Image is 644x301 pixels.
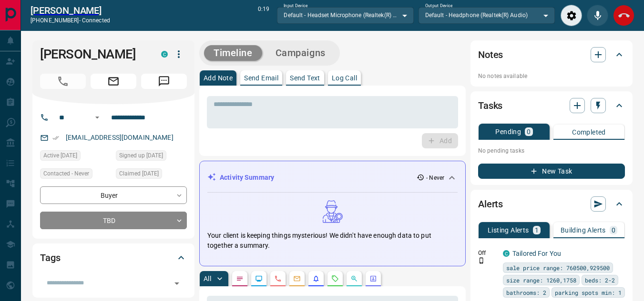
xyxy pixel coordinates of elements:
[506,288,546,297] span: bathrooms: 2
[82,17,110,24] span: connected
[495,128,521,135] p: Pending
[204,75,233,81] p: Add Note
[478,249,497,257] p: Off
[350,275,358,282] svg: Opportunities
[207,231,458,251] p: Your client is keeping things mysterious! We didn't have enough data to put together a summary.
[587,5,608,26] div: Mute
[512,250,561,257] a: Tailored For You
[141,74,187,89] span: Message
[40,150,111,164] div: Wed Apr 10 2024
[31,5,110,16] a: [PERSON_NAME]
[116,168,187,182] div: Wed Apr 10 2024
[561,5,582,26] div: Audio Settings
[255,275,263,282] svg: Lead Browsing Activity
[277,7,413,23] div: Default - Headset Microphone (Realtek(R) Audio)
[425,3,452,9] label: Output Device
[220,173,274,183] p: Activity Summary
[204,45,262,61] button: Timeline
[555,288,622,297] span: parking spots min: 1
[236,275,244,282] svg: Notes
[478,164,625,179] button: New Task
[478,257,485,264] svg: Push Notification Only
[527,128,531,135] p: 0
[561,227,606,233] p: Building Alerts
[426,174,444,182] p: - Never
[478,43,625,66] div: Notes
[258,5,269,26] p: 0:19
[572,129,606,136] p: Completed
[170,277,184,290] button: Open
[40,186,187,204] div: Buyer
[40,212,187,229] div: TBD
[244,75,278,81] p: Send Email
[312,275,320,282] svg: Listing Alerts
[40,246,187,269] div: Tags
[478,193,625,215] div: Alerts
[478,98,502,113] h2: Tasks
[478,144,625,158] p: No pending tasks
[293,275,301,282] svg: Emails
[40,74,86,89] span: Call
[478,196,503,212] h2: Alerts
[419,7,555,23] div: Default - Headphone (Realtek(R) Audio)
[503,250,510,257] div: condos.ca
[31,16,110,25] p: [PHONE_NUMBER] -
[119,151,163,160] span: Signed up [DATE]
[488,227,529,233] p: Listing Alerts
[207,169,458,186] div: Activity Summary- Never
[204,275,211,282] p: All
[478,72,625,80] p: No notes available
[66,134,174,141] a: [EMAIL_ADDRESS][DOMAIN_NAME]
[91,74,136,89] span: Email
[331,275,339,282] svg: Requests
[43,169,89,178] span: Contacted - Never
[43,151,77,160] span: Active [DATE]
[290,75,320,81] p: Send Text
[535,227,539,233] p: 1
[92,112,103,123] button: Open
[266,45,335,61] button: Campaigns
[613,5,634,26] div: End Call
[585,275,615,285] span: beds: 2-2
[116,150,187,164] div: Wed Apr 10 2024
[119,169,159,178] span: Claimed [DATE]
[161,51,168,58] div: condos.ca
[332,75,357,81] p: Log Call
[52,135,59,141] svg: Email Verified
[369,275,377,282] svg: Agent Actions
[40,250,60,265] h2: Tags
[478,94,625,117] div: Tasks
[506,263,610,272] span: sale price range: 760500,929500
[284,3,308,9] label: Input Device
[274,275,282,282] svg: Calls
[506,275,576,285] span: size range: 1260,1758
[40,47,147,62] h1: [PERSON_NAME]
[612,227,615,233] p: 0
[478,47,503,62] h2: Notes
